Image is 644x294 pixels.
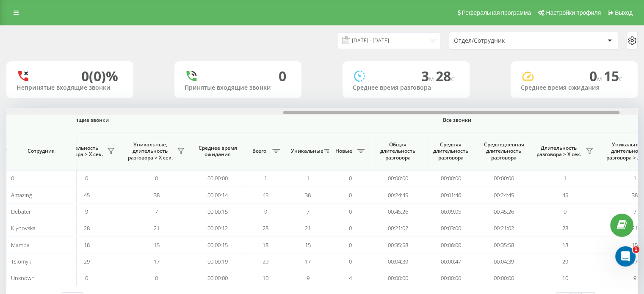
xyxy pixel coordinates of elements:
span: 15 [305,241,311,249]
td: 00:00:19 [191,253,244,270]
span: c [451,74,454,83]
span: 0 [349,258,352,265]
div: Среднее время разговора [353,84,459,91]
span: 28 [84,224,90,232]
span: 18 [562,241,568,249]
td: 00:00:00 [477,170,530,187]
td: 00:35:58 [371,236,424,253]
span: 45 [562,191,568,199]
span: Klynovska [11,224,36,232]
span: 0 [349,208,352,215]
span: Настройки профиля [546,9,601,16]
td: 00:00:00 [477,270,530,286]
td: 00:00:00 [371,170,424,187]
td: 00:24:45 [371,187,424,203]
span: м [597,74,604,83]
span: Выход [615,9,633,16]
td: 00:00:00 [371,270,424,286]
span: Средняя длительность разговора [431,141,471,161]
span: 28 [436,67,454,85]
td: 00:04:39 [371,253,424,270]
td: 00:00:14 [191,187,244,203]
span: 21 [154,224,160,232]
td: 00:00:00 [424,270,477,286]
span: 17 [305,258,311,265]
span: Реферальная программа [462,9,531,16]
span: 38 [632,191,638,199]
td: 00:35:58 [477,236,530,253]
span: 0 [85,174,88,182]
td: 00:09:05 [424,203,477,220]
span: Tsiomyk [11,258,31,265]
span: 10 [562,274,568,282]
span: 1 [307,174,310,182]
span: 7 [307,208,310,215]
span: Debater [11,208,31,215]
div: 0 (0)% [81,68,118,84]
span: Уникальные, длительность разговора > Х сек. [126,141,174,161]
span: 18 [84,241,90,249]
span: 7 [155,208,158,215]
span: Среднедневная длительность разговора [484,141,524,161]
span: 28 [263,224,268,232]
div: Среднее время ожидания [521,84,627,91]
td: 00:00:00 [424,170,477,187]
span: 9 [85,208,88,215]
span: 1 [264,174,267,182]
span: 29 [562,258,568,265]
span: Mamba [11,241,30,249]
td: 00:45:26 [477,203,530,220]
span: 45 [84,191,90,199]
span: 15 [604,67,622,85]
td: 00:00:00 [191,270,244,286]
div: Непринятые входящие звонки [17,84,123,91]
span: 18 [263,241,268,249]
td: 00:21:02 [371,220,424,236]
td: 00:01:46 [424,187,477,203]
span: 9 [564,208,567,215]
span: 21 [632,224,638,232]
span: 45 [263,191,268,199]
span: 29 [84,258,90,265]
td: 00:00:15 [191,236,244,253]
span: Amazing [11,191,32,199]
span: 0 [589,67,604,85]
span: Среднее время ожидания [198,145,238,158]
span: 29 [263,258,268,265]
div: 0 [279,68,286,84]
td: 00:00:12 [191,220,244,236]
span: 9 [633,274,636,282]
span: 21 [305,224,311,232]
span: Всего [249,148,270,154]
span: 4 [349,274,352,282]
span: 17 [154,258,160,265]
span: 15 [632,241,638,249]
span: 15 [154,241,160,249]
span: 0 [11,174,14,182]
span: 7 [633,208,636,215]
span: c [619,74,622,83]
span: Общая длительность разговора [378,141,418,161]
td: 00:00:47 [424,253,477,270]
span: 1 [633,246,639,253]
td: 00:00:15 [191,203,244,220]
span: 0 [155,274,158,282]
td: 00:03:00 [424,220,477,236]
span: 1 [633,174,636,182]
span: 10 [263,274,268,282]
span: Длительность разговора > Х сек. [534,145,583,158]
span: 38 [305,191,311,199]
td: 00:45:26 [371,203,424,220]
span: Сотрудник [14,148,69,154]
div: Отдел/Сотрудник [454,37,555,44]
td: 00:24:45 [477,187,530,203]
td: 00:00:00 [191,170,244,187]
span: 9 [307,274,310,282]
span: 38 [154,191,160,199]
span: Unknown [11,274,35,282]
span: 3 [421,67,436,85]
span: Длительность разговора > Х сек. [56,145,105,158]
td: 00:06:00 [424,236,477,253]
div: Принятые входящие звонки [185,84,291,91]
span: 1 [564,174,567,182]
